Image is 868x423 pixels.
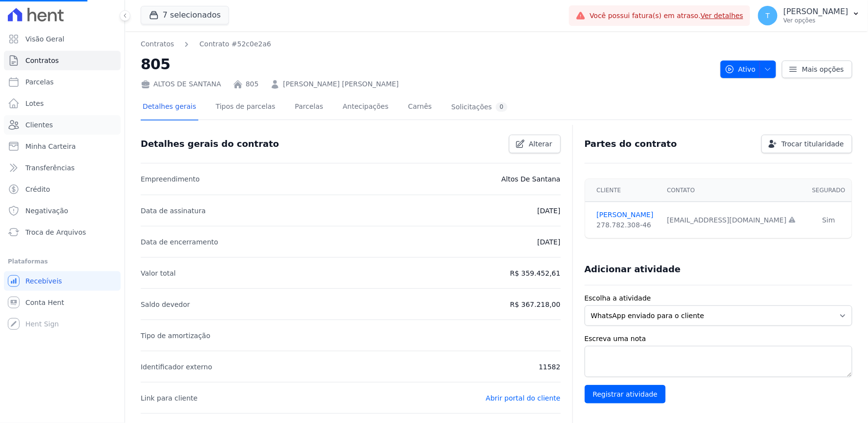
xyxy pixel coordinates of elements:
a: Carnês [406,95,434,121]
span: Lotes [25,99,44,108]
p: 11582 [539,361,561,373]
a: Ver detalhes [701,12,744,20]
div: [EMAIL_ADDRESS][DOMAIN_NAME] [667,215,800,225]
span: Contratos [25,56,59,65]
a: Recebíveis [4,271,121,291]
a: Detalhes gerais [141,95,198,121]
span: Conta Hent [25,298,64,307]
p: Data de encerramento [141,236,218,248]
p: Valor total [141,267,176,279]
a: Antecipações [341,95,391,121]
span: Ativo [725,60,756,78]
a: Troca de Arquivos [4,222,121,242]
p: [PERSON_NAME] [783,7,848,17]
a: Contratos [141,39,174,49]
p: Tipo de amortização [141,330,211,342]
div: 0 [496,102,508,112]
span: Minha Carteira [25,141,76,151]
a: Visão Geral [4,29,121,49]
a: 805 [246,79,259,89]
a: Parcelas [293,95,325,121]
h3: Adicionar atividade [585,263,681,275]
p: R$ 359.452,61 [510,267,560,279]
span: Trocar titularidade [782,139,844,149]
p: Data de assinatura [141,205,206,217]
a: Trocar titularidade [762,135,852,153]
button: T [PERSON_NAME] Ver opções [750,2,868,29]
a: Contratos [4,51,121,70]
a: Lotes [4,94,121,113]
span: Você possui fatura(s) em atraso. [590,11,743,21]
p: Empreendimento [141,173,200,185]
a: [PERSON_NAME] [597,210,656,220]
div: ALTOS DE SANTANA [141,79,221,89]
p: Ver opções [783,17,848,24]
p: [DATE] [537,236,560,248]
nav: Breadcrumb [141,39,713,49]
p: Saldo devedor [141,299,190,310]
div: Solicitações [451,102,508,112]
td: Sim [806,202,852,239]
button: 7 selecionados [141,6,229,24]
span: Alterar [529,139,552,149]
a: Mais opções [782,60,852,78]
input: Registrar atividade [585,385,666,403]
span: Recebíveis [25,276,62,286]
a: Parcelas [4,72,121,92]
a: Minha Carteira [4,137,121,156]
a: Clientes [4,115,121,135]
th: Contato [661,179,806,202]
span: Negativação [25,206,68,216]
h3: Detalhes gerais do contrato [141,138,279,150]
a: Solicitações0 [449,95,509,121]
a: [PERSON_NAME] [PERSON_NAME] [283,79,399,89]
p: [DATE] [537,205,560,217]
a: Crédito [4,180,121,199]
span: Parcelas [25,77,54,87]
span: Transferências [25,163,75,173]
span: Visão Geral [25,34,64,44]
div: Plataformas [8,256,117,267]
label: Escolha a atividade [585,293,852,303]
a: Tipos de parcelas [214,95,277,121]
th: Segurado [806,179,852,202]
th: Cliente [585,179,661,202]
span: Clientes [25,120,53,130]
a: Transferências [4,158,121,178]
span: T [766,12,770,19]
p: Altos De Santana [502,173,561,185]
a: Abrir portal do cliente [486,394,561,402]
a: Conta Hent [4,293,121,312]
a: Negativação [4,201,121,221]
span: Troca de Arquivos [25,227,86,237]
a: Alterar [509,135,561,153]
h3: Partes do contrato [585,138,677,150]
h2: 805 [141,53,713,75]
span: Mais opções [802,64,844,74]
span: Crédito [25,184,50,194]
label: Escreva uma nota [585,334,852,344]
a: Contrato #52c0e2a6 [199,39,271,49]
nav: Breadcrumb [141,39,271,49]
p: R$ 367.218,00 [510,299,560,310]
p: Link para cliente [141,392,197,404]
div: 278.782.308-46 [597,220,656,230]
button: Ativo [720,60,777,78]
p: Identificador externo [141,361,212,373]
